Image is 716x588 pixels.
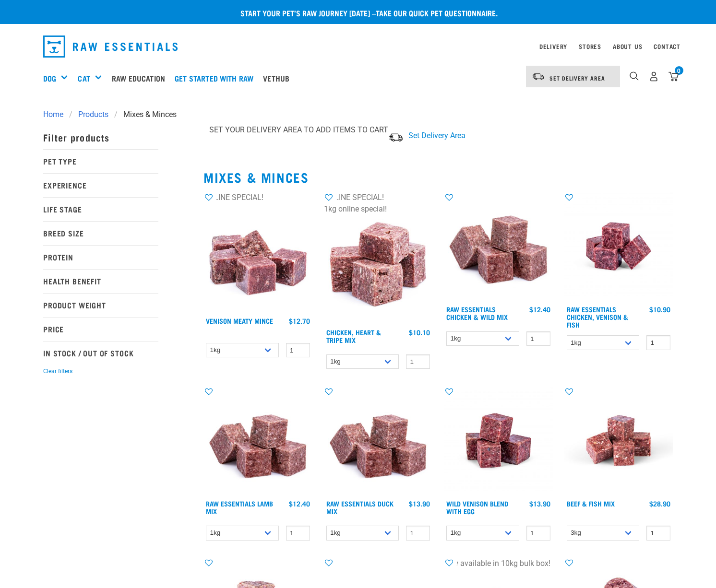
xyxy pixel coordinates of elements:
input: 1 [406,526,430,541]
div: $12.70 [289,317,310,325]
a: Raw Education [109,59,172,97]
img: user.png [649,71,659,82]
a: Raw Essentials Chicken, Venison & Fish [567,307,628,326]
span: Set Delivery Area [408,131,465,140]
nav: dropdown navigation [36,32,680,61]
img: Pile Of Cubed Chicken Wild Meat Mix [444,192,553,301]
a: take our quick pet questionnaire. [376,11,498,15]
div: $13.90 [409,500,430,507]
a: Delivery [539,45,567,48]
div: ONLINE SPECIAL! [203,192,312,203]
a: Stores [579,45,601,48]
img: 1117 Venison Meat Mince 01 [203,203,312,312]
div: 1kg online special! [324,203,433,215]
span: Set Delivery Area [549,76,605,80]
a: Home [43,109,69,120]
p: Pet Type [43,149,158,173]
img: van-moving.png [532,72,545,81]
div: $10.10 [409,329,430,336]
input: 1 [286,526,310,541]
a: Chicken, Heart & Tripe Mix [326,330,381,341]
img: 1062 Chicken Heart Tripe Mix 01 [324,215,433,324]
img: home-icon-1@2x.png [630,71,639,81]
img: Venison Egg 1616 [444,386,553,495]
h2: Mixes & Minces [203,170,673,185]
p: Protein [43,245,158,269]
a: Raw Essentials Duck Mix [326,502,394,513]
p: SET YOUR DELIVERY AREA TO ADD ITEMS TO CART [209,124,388,136]
a: About Us [613,45,642,48]
a: Wild Venison Blend with Egg [446,502,508,513]
input: 1 [526,526,550,541]
div: 0 [675,66,683,75]
input: 1 [526,331,550,346]
div: $12.40 [289,500,310,507]
p: Product Weight [43,293,158,317]
div: $12.40 [529,306,550,313]
div: $10.90 [649,306,670,313]
input: 1 [286,343,310,358]
img: van-moving.png [388,132,404,142]
p: Health Benefit [43,269,158,293]
img: ?1041 RE Lamb Mix 01 [203,386,312,495]
span: Products [78,109,108,120]
img: Chicken Venison mix 1655 [564,192,673,301]
a: Beef & Fish Mix [567,502,615,505]
input: 1 [646,526,670,541]
img: ?1041 RE Lamb Mix 01 [324,386,433,495]
p: Filter products [43,125,158,149]
p: In Stock / Out Of Stock [43,341,158,365]
a: Products [72,109,114,120]
div: ONLINE SPECIAL! [324,192,433,203]
a: Raw Essentials Lamb Mix [206,502,273,513]
a: Get started with Raw [172,59,261,97]
div: $13.90 [529,500,550,507]
span: Home [43,109,63,120]
a: Dog [43,72,56,84]
a: Venison Meaty Mince [206,319,273,322]
button: Clear filters [43,367,72,376]
nav: breadcrumbs [43,109,673,120]
a: Contact [654,45,680,48]
input: 1 [646,335,670,350]
img: Raw Essentials Logo [43,35,178,58]
a: Raw Essentials Chicken & Wild Mix [446,307,508,318]
p: Breed Size [43,221,158,245]
p: Experience [43,173,158,197]
p: Price [43,317,158,341]
a: Vethub [261,59,297,97]
img: Beef Mackerel 1 [564,386,673,495]
input: 1 [406,354,430,369]
p: Life Stage [43,197,158,221]
img: home-icon@2x.png [668,71,679,82]
div: $28.90 [649,500,670,507]
div: now available in 10kg bulk box! [444,558,553,569]
a: Cat [78,72,90,84]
